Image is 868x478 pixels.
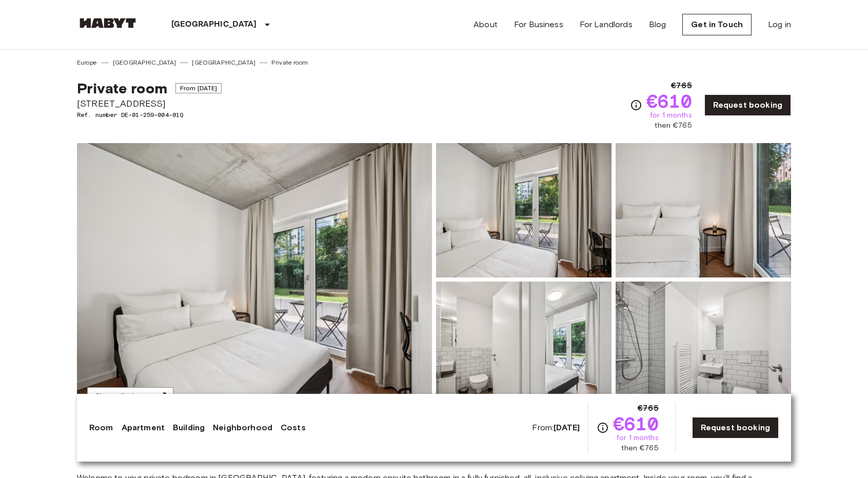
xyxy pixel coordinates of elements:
span: €765 [638,402,659,414]
span: €765 [671,79,692,92]
a: Europe [77,58,97,67]
a: About [474,18,498,31]
a: Blog [649,18,666,31]
a: Neighborhood [213,422,272,434]
svg: Check cost overview for full price breakdown. Please note that discounts apply to new joiners onl... [630,99,642,111]
b: [DATE] [554,423,580,432]
span: €610 [646,92,692,110]
img: Marketing picture of unit DE-01-259-004-01Q [77,143,432,416]
img: Habyt [77,18,139,28]
a: Apartment [122,422,165,434]
a: For Business [514,18,563,31]
span: [STREET_ADDRESS] [77,97,222,110]
a: Costs [281,422,306,434]
a: Log in [768,18,791,31]
img: Picture of unit DE-01-259-004-01Q [436,282,611,416]
span: for 1 months [650,110,692,121]
img: Picture of unit DE-01-259-004-01Q [616,143,791,277]
a: [GEOGRAPHIC_DATA] [192,58,255,67]
span: From [DATE] [175,83,222,93]
a: Request booking [692,417,779,439]
span: Ref. number DE-01-259-004-01Q [77,110,222,120]
span: From: [532,422,580,433]
img: Picture of unit DE-01-259-004-01Q [616,282,791,416]
a: Request booking [704,94,791,116]
span: for 1 months [617,433,659,443]
a: Private room [271,58,308,67]
a: For Landlords [580,18,633,31]
a: Get in Touch [682,14,752,35]
span: then €765 [621,443,658,453]
svg: Check cost overview for full price breakdown. Please note that discounts apply to new joiners onl... [597,422,609,434]
img: Picture of unit DE-01-259-004-01Q [436,143,611,277]
a: [GEOGRAPHIC_DATA] [113,58,176,67]
span: €610 [613,414,659,433]
span: Private room [77,79,167,97]
a: Room [89,422,113,434]
button: Show all photos [87,387,173,406]
a: Building [173,422,205,434]
span: then €765 [655,121,692,131]
p: [GEOGRAPHIC_DATA] [171,18,257,31]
